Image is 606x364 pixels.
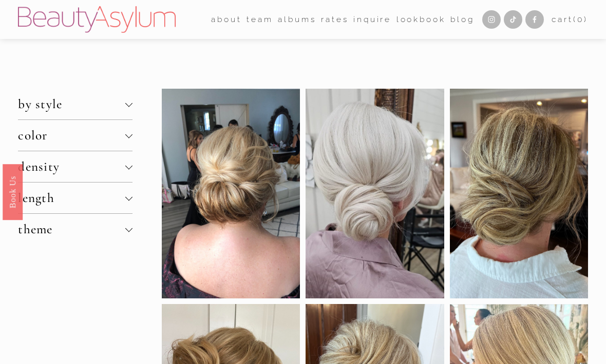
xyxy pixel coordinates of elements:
[396,11,446,27] a: Lookbook
[18,183,132,213] button: length
[18,190,125,206] span: length
[552,12,588,27] a: 0 items in cart
[18,151,132,182] button: density
[18,159,125,174] span: density
[321,11,348,27] a: Rates
[211,12,241,27] span: about
[247,11,273,27] a: folder dropdown
[18,214,132,245] button: theme
[247,12,273,27] span: team
[577,14,584,24] span: 0
[18,120,132,151] button: color
[450,11,475,27] a: Blog
[211,11,241,27] a: folder dropdown
[525,10,544,29] a: Facebook
[18,96,125,112] span: by style
[3,164,23,220] a: Book Us
[18,6,176,33] img: Beauty Asylum | Bridal Hair &amp; Makeup Charlotte &amp; Atlanta
[18,89,132,119] button: by style
[18,221,125,237] span: theme
[278,11,316,27] a: albums
[18,128,125,143] span: color
[504,10,522,29] a: TikTok
[353,11,391,27] a: Inquire
[573,14,588,24] span: ( )
[482,10,501,29] a: Instagram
